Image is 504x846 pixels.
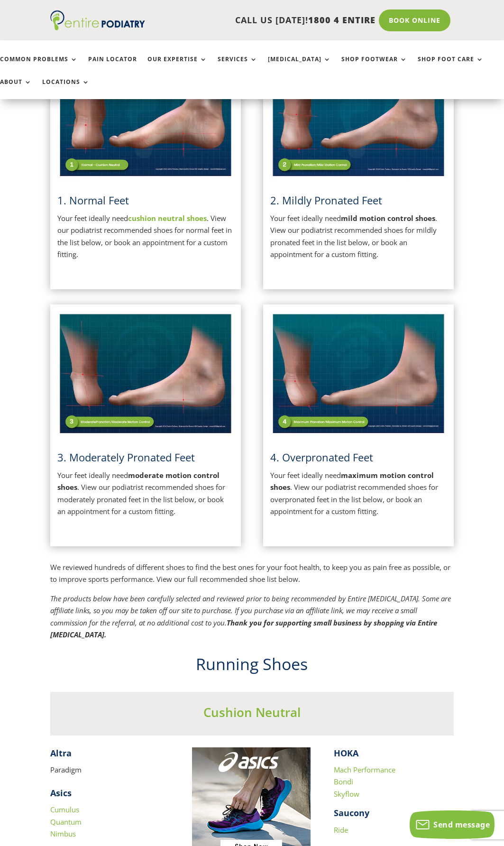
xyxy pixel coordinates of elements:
[147,56,207,76] a: Our Expertise
[57,470,220,492] strong: moderate motion control shoes
[50,561,453,593] p: We reviewed hundreds of different shoes to find the best ones for your foot health, to keep you a...
[334,747,358,759] strong: HOKA
[57,469,234,518] p: Your feet ideally need . View our podiatrist recommended shoes for moderately pronated feet in th...
[218,56,257,76] a: Services
[410,810,495,839] button: Send message
[145,14,375,27] p: CALL US [DATE]!
[270,55,447,179] img: Mildly Pronated Feet - View Podiatrist Recommended Mild Motion Control Shoes
[50,594,451,640] em: The products below have been carefully selected and reviewed prior to being recommended by Entire...
[418,56,484,76] a: Shop Foot Care
[88,56,137,76] a: Pain Locator
[308,14,376,26] span: 1800 4 ENTIRE
[334,807,369,818] strong: Saucony
[50,817,82,827] a: Quantum
[334,789,359,799] a: Skyflow
[57,312,234,436] img: Moderately Pronated Feet - View Podiatrist Recommended Moderate Motion Control Shoes
[334,777,353,786] a: Bondi
[270,312,447,436] img: Overpronated Feet - View Podiatrist Recommended Maximum Motion Control Shoes
[50,618,437,640] strong: Thank you for supporting small business by shopping via Entire [MEDICAL_DATA].
[50,829,76,838] a: Nimbus
[57,55,234,179] img: Normal Feet - View Podiatrist Recommended Cushion Neutral Shoes
[50,10,145,30] img: logo (1)
[42,79,90,99] a: Locations
[50,747,170,764] h4: ​
[50,704,453,726] h3: Cushion Neutral
[334,765,395,774] a: Mach Performance
[270,470,434,492] strong: maximum motion control shoes
[341,56,407,76] a: Shop Footwear
[379,9,450,31] a: Book Online
[50,747,72,759] strong: Altra
[270,469,447,518] p: Your feet ideally need . View our podiatrist recommended shoes for overpronated feet in the list ...
[270,212,447,261] p: Your feet ideally need . View our podiatrist recommended shoes for mildly pronated feet in the li...
[57,212,234,261] p: Your feet ideally need . View our podiatrist recommended shoes for normal feet in the list below,...
[270,193,382,207] span: 2. Mildly Pronated Feet
[270,450,373,464] span: 4. Overpronated Feet
[50,805,79,814] a: Cumulus
[50,787,72,799] strong: Asics
[50,653,453,680] h2: Running Shoes
[334,825,348,835] a: Ride
[57,193,129,207] a: 1. Normal Feet
[50,23,145,32] a: Entire Podiatry
[128,213,207,223] a: cushion neutral shoes
[50,764,170,776] p: Paradigm
[57,450,195,464] span: 3. Moderately Pronated Feet
[341,213,435,223] strong: mild motion control shoes
[268,56,331,76] a: [MEDICAL_DATA]
[433,819,490,830] span: Send message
